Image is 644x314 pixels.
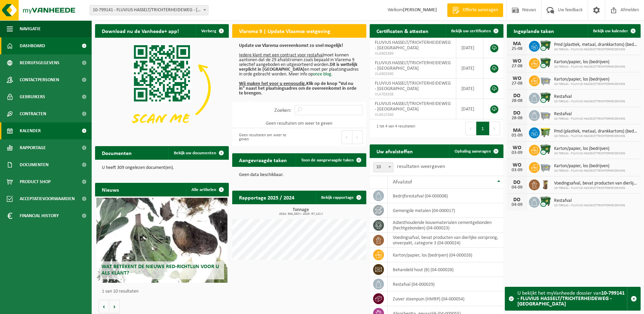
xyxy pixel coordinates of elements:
[20,105,46,122] span: Contracten
[510,197,524,203] div: DO
[393,179,412,185] span: Afvalstof
[554,77,625,82] span: Karton/papier, los (bedrijven)
[510,162,524,168] div: WO
[352,130,363,144] button: Next
[510,99,524,103] div: 28-08
[109,300,120,313] button: Volgende
[540,40,551,51] img: WB-1100-CU
[510,145,524,151] div: WO
[316,191,366,204] a: Bekijk rapportage
[20,54,59,71] span: Bedrijfsgegevens
[102,165,222,170] p: U heeft 309 ongelezen document(en).
[96,198,227,283] a: Wat betekent de nieuwe RED-richtlijn voor u als klant?
[510,41,524,47] div: MA
[554,198,625,204] span: Restafval
[239,81,306,86] u: Wij maken het voor u eenvoudig.
[20,207,59,224] span: Financial History
[540,126,551,138] img: WB-1100-HPE-GN-50
[510,64,524,69] div: 27-08
[554,163,625,169] span: Karton/papier, los (bedrijven)
[461,7,500,14] span: Offerte aanvragen
[540,92,551,103] img: WB-1100-CU
[388,203,503,218] td: gemengde metalen (04-000017)
[510,133,524,138] div: 01-09
[95,24,186,37] h2: Download nu de Vanheede+ app!
[236,130,296,145] div: Geen resultaten om weer te geven
[20,173,51,190] span: Product Shop
[397,164,445,169] label: resultaten weergeven
[232,119,366,128] td: Geen resultaten om weer te geven
[554,204,625,208] span: 10-799141 - FLUVIUS HASSELT/TRICHTERHEIDEWEG
[232,191,301,204] h2: Rapportage 2025 / 2024
[510,180,524,185] div: DO
[388,292,503,306] td: zuiver steenpuin (HMRP) (04-000054)
[540,196,551,207] img: WB-1100-CU
[510,168,524,173] div: 03-09
[388,218,503,233] td: asbesthoudende bouwmaterialen cementgebonden (hechtgebonden) (04-000023)
[20,20,41,37] span: Navigatie
[375,101,451,112] span: FLUVIUS HASSELT/TRICHTERHEIDEWEG - [GEOGRAPHIC_DATA]
[20,37,45,54] span: Dashboard
[540,178,551,190] img: WB-0140-HPE-BN-01
[510,58,524,64] div: WO
[510,116,524,121] div: 28-08
[239,173,359,177] p: Geen data beschikbaar.
[236,212,366,216] span: 2024: 304,263 t - 2025: 97,121 t
[554,94,625,100] span: Restafval
[174,151,216,155] span: Bekijk uw documenten
[201,29,216,33] span: Verberg
[554,82,625,86] span: 10-799141 - FLUVIUS HASSELT/TRICHTERHEIDEWEG
[301,158,354,162] span: Toon de aangevraagde taken
[554,152,625,156] span: 10-799141 - FLUVIUS HASSELT/TRICHTERHEIDEWEG
[510,185,524,190] div: 04-09
[375,51,451,56] span: VLA903389
[540,109,551,121] img: WB-2500-GAL-GY-04
[20,190,75,207] span: Acceptatievoorwaarden
[90,5,208,15] span: 10-799141 - FLUVIUS HASSELT/TRICHTERHEIDEWEG - HASSELT
[388,233,503,248] td: voedingsafval, bevat producten van dierlijke oorsprong, onverpakt, categorie 3 (04-000024)
[313,72,333,77] a: onze blog.
[388,189,503,203] td: bedrijfsrestafval (04-000008)
[186,183,228,196] a: Alle artikelen
[554,111,625,117] span: Restafval
[507,24,561,37] h2: Ingeplande taken
[451,29,491,33] span: Bekijk uw certificaten
[510,81,524,86] div: 27-08
[232,153,294,167] h2: Aangevraagde taken
[449,144,503,158] a: Ophaling aanvragen
[239,53,324,58] u: Iedere klant met een contract voor restafval
[95,38,229,138] img: Download de VHEPlus App
[373,121,415,136] div: 1 tot 4 van 4 resultaten
[296,153,366,167] a: Toon de aangevraagde taken
[370,144,420,158] h2: Uw afvalstoffen
[375,112,451,118] span: VLA615560
[375,60,451,71] span: FLUVIUS HASSELT/TRICHTERHEIDEWEG - [GEOGRAPHIC_DATA]
[517,291,625,307] strong: 10-799141 - FLUVIUS HASSELT/TRICHTERHEIDEWEG - [GEOGRAPHIC_DATA]
[510,110,524,116] div: DO
[554,181,637,186] span: Voedingsafval, bevat producten van dierlijke oorsprong, onverpakt, categorie 3
[510,151,524,155] div: 03-09
[95,146,139,159] h2: Documenten
[490,122,500,135] button: Next
[370,24,435,37] h2: Certificaten & attesten
[239,43,343,48] b: Update uw Vlarema overeenkomst zo snel mogelijk!
[239,81,356,96] b: Klik op de knop "Vul nu in" naast het plaatsingsadres om de overeenkomst in orde te brengen.
[554,129,637,134] span: Pmd (plastiek, metaal, drankkartons) (bedrijven)
[465,122,476,135] button: Previous
[20,88,45,105] span: Gebruikers
[447,3,503,17] a: Offerte aanvragen
[456,58,483,78] td: [DATE]
[102,264,219,276] span: Wat betekent de nieuwe RED-richtlijn voor u als klant?
[388,262,503,277] td: behandeld hout (B) (04-000028)
[168,146,228,160] a: Bekijk uw documenten
[388,248,503,262] td: karton/papier, los (bedrijven) (04-000026)
[510,47,524,51] div: 25-08
[540,74,551,86] img: WB-2500-GAL-GY-04
[554,134,637,138] span: 10-799141 - FLUVIUS HASSELT/TRICHTERHEIDEWEG
[95,183,126,196] h2: Nieuws
[554,100,625,104] span: 10-799141 - FLUVIUS HASSELT/TRICHTERHEIDEWEG
[232,24,337,37] h2: Vlarema 9 | Update Vlaamse wetgeving
[540,57,551,69] img: WB-1100-CU
[375,81,451,91] span: FLUVIUS HASSELT/TRICHTERHEIDEWEG - [GEOGRAPHIC_DATA]
[455,149,491,154] span: Ophaling aanvragen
